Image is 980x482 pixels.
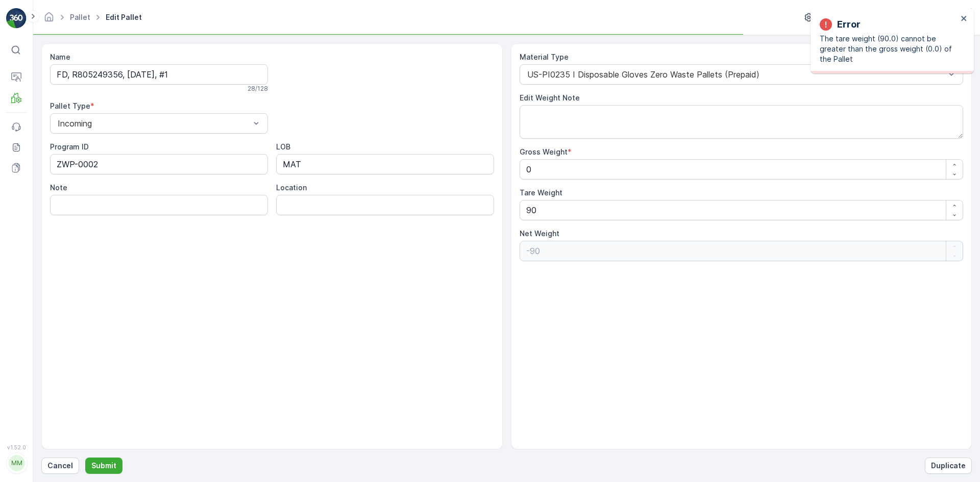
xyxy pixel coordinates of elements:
[50,53,70,61] label: Name
[520,147,568,156] label: Gross Weight
[9,184,60,193] span: Total Weight :
[70,13,90,21] a: Pallet
[520,53,569,61] label: Material Type
[520,188,562,197] label: Tare Weight
[50,142,89,151] label: Program ID
[57,218,61,226] span: -
[9,235,54,243] span: Asset Type :
[961,14,968,24] button: close
[9,455,25,471] div: MM
[440,9,537,21] p: FD, PPE ZWP, [DATE], #1
[9,218,57,226] span: Tare Weight :
[276,183,307,192] label: Location
[520,229,559,238] label: Net Weight
[9,201,54,210] span: Net Weight :
[91,461,116,471] p: Submit
[520,93,580,102] label: Edit Weight Note
[54,235,86,243] span: FD Pallet
[34,167,117,176] span: FD, PPE ZWP, [DATE], #1
[85,458,122,474] button: Submit
[248,85,268,93] p: 28 / 128
[54,201,57,210] span: -
[837,17,861,32] p: Error
[43,251,112,260] span: US-PI0308 I FD PPE
[6,444,27,450] span: v 1.52.0
[820,34,958,64] p: The tare weight (90.0) cannot be greater than the gross weight (0.0) of the Pallet
[43,15,55,24] a: Homepage
[9,167,34,176] span: Name :
[931,461,966,471] p: Duplicate
[925,458,972,474] button: Duplicate
[47,461,73,471] p: Cancel
[9,251,43,260] span: Material :
[50,102,90,110] label: Pallet Type
[276,142,290,151] label: LOB
[41,458,79,474] button: Cancel
[60,184,63,193] span: -
[104,12,144,22] span: Edit Pallet
[50,183,67,192] label: Note
[6,8,27,29] img: logo
[6,452,27,474] button: MM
